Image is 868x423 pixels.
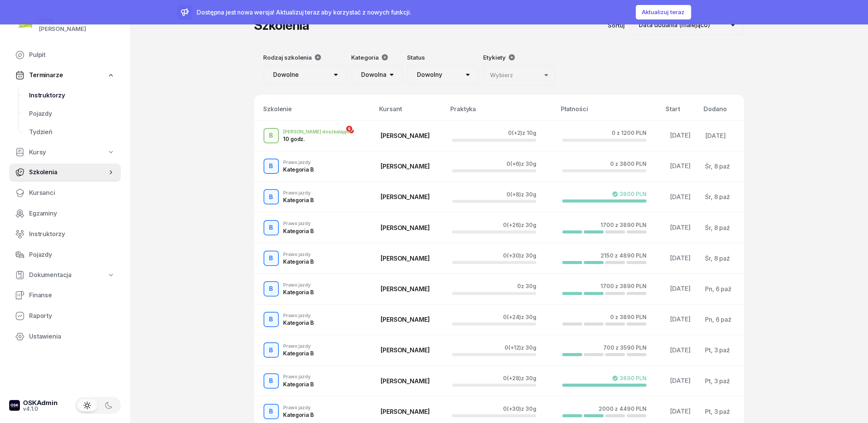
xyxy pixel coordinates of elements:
span: Finanse [29,290,115,300]
a: Dokumentacja [9,266,121,284]
div: 0 z 30g [518,283,536,289]
div: 700 z 3590 PLN [603,344,647,351]
span: [PERSON_NAME] [381,132,430,139]
div: 0 z 3890 PLN [610,314,647,320]
span: Pt, 3 paź [705,346,730,354]
span: (+6) [510,160,521,167]
a: Tydzień [23,123,121,141]
span: Śr, 8 paź [705,162,730,170]
span: Pulpit [29,50,115,60]
span: Terminarze [29,70,63,80]
span: [PERSON_NAME] [381,377,430,385]
div: 0 z 30g [503,222,536,228]
div: OSKAdmin [23,400,58,406]
div: 1700 z 3890 PLN [601,222,647,228]
span: [DATE] [670,254,690,262]
span: [PERSON_NAME] [381,285,430,293]
div: 0 z 30g [503,252,536,259]
a: Pulpit [9,46,121,64]
span: [PERSON_NAME] [381,224,430,232]
span: [PERSON_NAME] [381,316,430,323]
span: [DATE] [670,407,690,415]
span: Dostępna jest nowa wersja! Aktualizuj teraz aby korzystać z nowych funkcji. [197,8,411,16]
span: Pt, 3 paź [705,377,730,385]
a: Ustawienia [9,327,121,346]
span: Pt, 3 paź [705,408,730,415]
a: Egzaminy [9,204,121,223]
span: Śr, 8 paź [705,224,730,232]
a: Finanse [9,286,121,305]
span: [DATE] [670,346,690,354]
th: Szkolenie [254,104,375,120]
a: Instruktorzy [23,86,121,105]
span: [PERSON_NAME] [381,408,430,415]
button: Aktualizuj teraz [636,5,691,19]
a: Terminarze [9,66,121,84]
a: Raporty [9,307,121,325]
span: [DATE] [670,193,690,201]
span: [DATE] [705,132,725,139]
span: (+26) [507,222,521,228]
div: 0 z 10g [508,130,536,136]
a: Instruktorzy [9,225,121,243]
span: Instruktorzy [29,229,115,239]
span: Pojazdy [29,250,115,260]
div: 3890 PLN [612,375,647,381]
span: [PERSON_NAME] [381,254,430,262]
span: [PERSON_NAME] [381,193,430,201]
a: Kursy [9,144,121,161]
div: 0 z 3800 PLN [610,160,647,167]
span: Śr, 8 paź [705,254,730,262]
div: 1700 z 3890 PLN [601,283,647,289]
a: Pojazdy [9,246,121,264]
span: Raporty [29,311,115,321]
span: [DATE] [670,315,690,323]
span: (+24) [507,314,521,320]
span: Śr, 8 paź [705,193,730,201]
span: [DATE] [670,224,690,231]
img: logo-xs-dark@2x.png [9,400,20,411]
span: Kursy [29,147,46,157]
div: 2000 z 4490 PLN [599,405,647,412]
div: 2150 z 4890 PLN [601,252,647,259]
h1: Szkolenia [254,18,309,32]
a: Szkolenia [9,163,121,182]
div: Wybierz [490,70,513,80]
span: (+2) [512,130,522,136]
span: [DATE] [670,377,690,384]
div: 0 z 30g [503,375,536,381]
div: 0 z 30g [506,191,536,198]
div: 0 z 30g [505,344,536,351]
a: Kursanci [9,184,121,202]
span: Instruktorzy [29,91,115,100]
span: Dokumentacja [29,270,72,280]
span: (+8) [510,191,521,198]
span: [DATE] [670,162,690,170]
span: Pn, 6 paź [705,285,731,293]
div: 0 z 30g [503,314,536,320]
span: [PERSON_NAME] [381,162,430,170]
th: Dodano [699,104,744,120]
span: Pojazdy [29,109,115,119]
span: Egzaminy [29,209,115,219]
th: Praktyka [446,104,556,120]
th: Płatności [556,104,661,120]
div: 0 z 30g [503,405,536,412]
span: (+28) [507,375,521,381]
span: [DATE] [670,131,690,139]
a: Pojazdy [23,105,121,123]
span: (+30) [507,252,521,259]
div: 0 z 30g [506,160,536,167]
div: v4.1.0 [23,406,58,412]
span: [PERSON_NAME] [381,346,430,354]
span: Szkolenia [29,167,107,177]
div: 0 z 1200 PLN [612,130,647,136]
div: [PERSON_NAME] [39,24,86,34]
span: Ustawienia [29,332,115,342]
span: (+12) [508,344,521,351]
span: Pn, 6 paź [705,316,731,323]
th: Start [661,104,699,120]
span: [DATE] [670,285,690,292]
span: (+30) [507,405,521,412]
span: Tydzień [29,127,115,137]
